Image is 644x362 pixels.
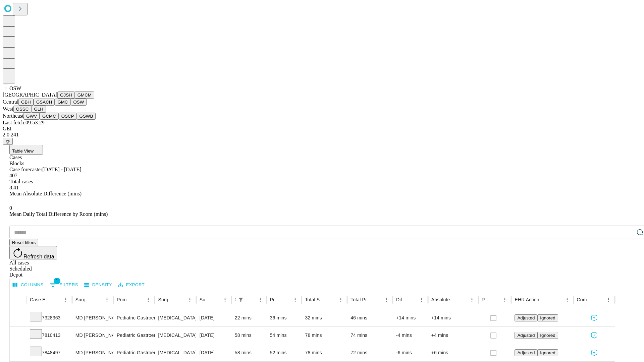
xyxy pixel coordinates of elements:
button: Sort [93,295,102,304]
div: Total Predicted Duration [351,297,372,302]
span: Ignored [540,315,555,320]
button: Adjusted [515,314,537,321]
span: [GEOGRAPHIC_DATA] [3,92,57,98]
button: GSACH [34,99,55,106]
div: 22 mins [235,309,263,326]
button: Menu [144,295,153,304]
button: OSW [71,99,87,106]
button: Sort [491,295,500,304]
span: Adjusted [517,350,535,355]
button: Menu [604,295,613,304]
span: Refresh data [23,254,54,259]
button: Sort [211,295,220,304]
span: Mean Absolute Difference (mins) [9,191,82,196]
button: Export [116,280,146,290]
button: Menu [382,295,391,304]
button: GLH [31,106,46,113]
div: MD [PERSON_NAME] [PERSON_NAME] Md [75,327,110,344]
button: Ignored [537,332,558,339]
div: 54 mins [270,327,299,344]
div: 52 mins [270,344,299,361]
span: 8.41 [9,185,19,190]
div: [DATE] [200,309,228,326]
div: Pediatric Gastroenterology [117,327,151,344]
div: [DATE] [200,327,228,344]
button: Show filters [236,295,246,304]
div: 36 mins [270,309,299,326]
button: Sort [52,295,61,304]
div: Surgeon Name [75,297,92,302]
div: Surgery Date [200,297,210,302]
div: +6 mins [431,344,475,361]
div: +14 mins [431,309,475,326]
div: 7810413 [30,327,69,344]
div: 2.0.241 [3,132,641,138]
div: MD [PERSON_NAME] [PERSON_NAME] Md [75,344,110,361]
button: Expand [13,312,23,324]
button: GSWB [77,113,96,120]
div: 58 mins [235,327,263,344]
div: Predicted In Room Duration [270,297,281,302]
div: 7848497 [30,344,69,361]
div: Pediatric Gastroenterology [117,344,151,361]
div: 74 mins [351,327,389,344]
div: Scheduled In Room Duration [235,297,235,302]
div: 32 mins [305,309,344,326]
button: GMCM [75,92,94,99]
button: Sort [540,295,549,304]
div: Primary Service [117,297,133,302]
span: Last fetch: 09:53:29 [3,120,45,125]
button: Menu [102,295,112,304]
div: 72 mins [351,344,389,361]
span: Ignored [540,350,555,355]
button: Menu [467,295,477,304]
div: [MEDICAL_DATA] (EGD), FLEXIBLE, TRANSORAL, WITH [MEDICAL_DATA] SINGLE OR MULTIPLE [158,309,193,326]
div: 1 active filter [236,295,246,304]
button: GMC [55,99,70,106]
div: [DATE] [200,344,228,361]
button: Menu [185,295,195,304]
div: EHR Action [515,297,539,302]
button: GWV [23,113,40,120]
div: Case Epic Id [30,297,51,302]
div: Total Scheduled Duration [305,297,326,302]
button: Sort [134,295,144,304]
span: Ignored [540,333,555,338]
button: Adjusted [515,349,537,356]
button: Menu [290,295,300,304]
button: OSSC [13,106,32,113]
button: Menu [61,295,70,304]
button: Sort [246,295,256,304]
span: Reset filters [12,240,36,245]
button: Density [83,280,114,290]
button: Refresh data [9,246,57,259]
div: MD [PERSON_NAME] [PERSON_NAME] Md [75,309,110,326]
span: Case forecaster [9,167,42,172]
button: Table View [9,145,43,155]
div: -6 mins [396,344,425,361]
span: Adjusted [517,333,535,338]
span: @ [5,139,10,144]
button: Sort [176,295,185,304]
span: 1 [54,278,60,284]
div: Resolved in EHR [482,297,490,302]
button: Ignored [537,314,558,321]
button: Menu [336,295,345,304]
button: Reset filters [9,239,38,246]
div: Surgery Name [158,297,175,302]
button: Sort [372,295,382,304]
button: Sort [327,295,336,304]
button: Menu [562,295,572,304]
div: 58 mins [235,344,263,361]
span: 407 [9,173,17,178]
div: [MEDICAL_DATA] (EGD), FLEXIBLE, TRANSORAL, WITH [MEDICAL_DATA] SINGLE OR MULTIPLE [158,344,193,361]
button: Expand [13,347,23,359]
button: Ignored [537,349,558,356]
button: GBH [18,99,34,106]
button: Show filters [48,280,80,290]
button: Adjusted [515,332,537,339]
span: Central [3,99,18,105]
div: 7328363 [30,309,69,326]
span: Table View [12,148,34,154]
button: @ [3,138,13,145]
